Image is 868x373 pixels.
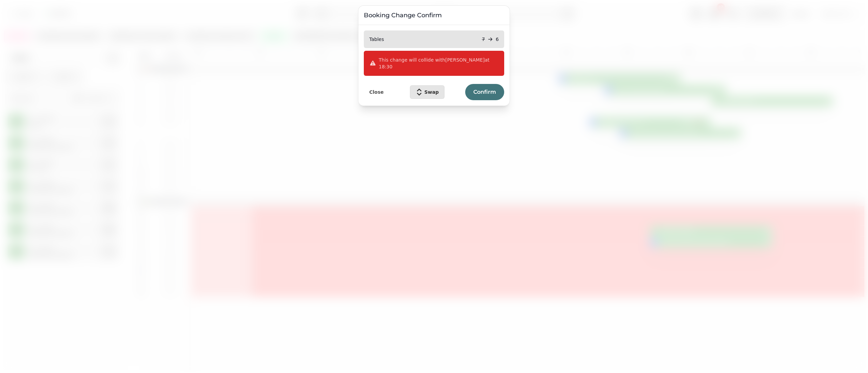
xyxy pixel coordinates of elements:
p: This change will collide with [PERSON_NAME] at 18:30 [379,57,498,70]
button: Swap [410,85,445,99]
p: 6 [496,36,499,43]
span: Close [369,90,384,94]
span: Swap [425,90,439,94]
h3: Booking Change Confirm [364,11,504,19]
button: Confirm [465,84,504,100]
p: Tables [369,36,384,43]
button: Close [364,88,389,96]
p: 7 [482,36,485,43]
span: Confirm [473,89,496,95]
